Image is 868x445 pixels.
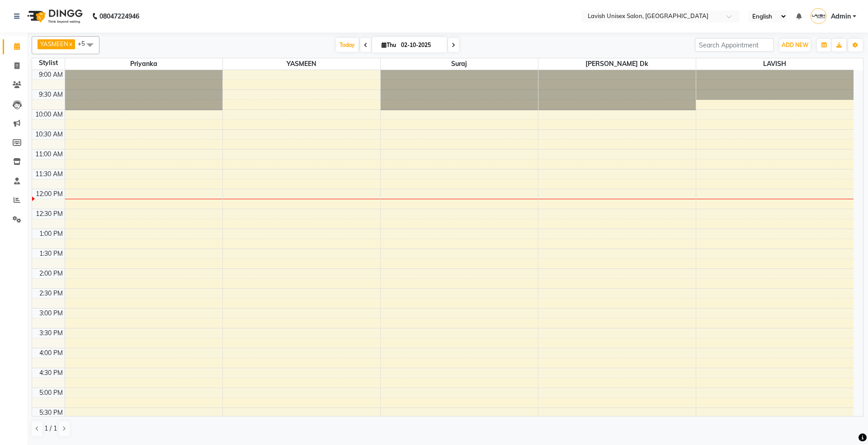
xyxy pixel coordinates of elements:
div: 4:30 PM [38,368,65,378]
div: 12:30 PM [34,209,65,219]
span: Today [336,38,359,52]
span: Admin [831,12,851,21]
div: 10:00 AM [33,110,65,119]
span: ADD NEW [782,42,808,48]
span: 1 / 1 [44,424,57,433]
img: logo [23,4,85,29]
div: 5:30 PM [38,408,65,417]
div: 9:30 AM [37,90,65,99]
input: 2025-10-02 [398,38,443,52]
img: Admin [811,8,826,24]
div: 12:00 PM [34,189,65,199]
div: Stylist [32,58,65,68]
div: 3:00 PM [38,309,65,318]
span: +5 [78,40,92,47]
div: 2:30 PM [38,289,65,298]
div: 1:00 PM [38,229,65,239]
span: YASMEEN [223,58,380,70]
div: 4:00 PM [38,348,65,358]
span: Thu [379,42,398,48]
span: priyanka [65,58,222,70]
span: YASMEEN [40,40,68,47]
div: 10:30 AM [33,130,65,139]
input: Search Appointment [695,38,774,52]
button: ADD NEW [779,39,811,52]
div: 9:00 AM [37,70,65,80]
div: 11:30 AM [33,169,65,179]
span: suraj [381,58,538,70]
div: 1:30 PM [38,249,65,258]
div: 3:30 PM [38,328,65,338]
div: 2:00 PM [38,269,65,278]
span: LAVISH [696,58,854,70]
span: [PERSON_NAME] Dk [538,58,696,70]
b: 08047224946 [99,4,139,29]
div: 11:00 AM [33,150,65,159]
a: x [68,40,72,47]
div: 5:00 PM [38,388,65,398]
